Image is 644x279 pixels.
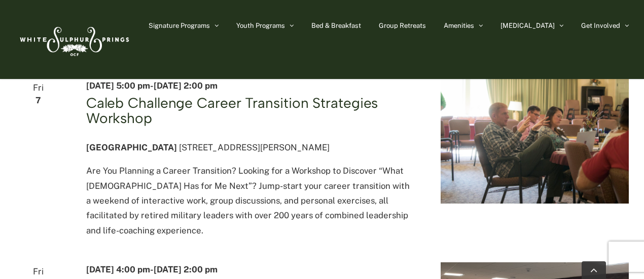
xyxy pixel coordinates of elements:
a: Caleb Challenge Career Transition Strategies Workshop [86,94,378,127]
span: [DATE] 4:00 pm [86,264,150,274]
span: [DATE] 2:00 pm [154,264,218,274]
p: Are You Planning a Career Transition? Looking for a Workshop to Discover “What [DEMOGRAPHIC_DATA]... [86,164,416,238]
span: [DATE] 2:00 pm [154,81,218,91]
span: [MEDICAL_DATA] [500,22,555,29]
span: [STREET_ADDRESS][PERSON_NAME] [179,142,330,152]
span: Get Involved [581,22,620,29]
img: White Sulphur Springs Logo [15,16,132,63]
span: [DATE] 5:00 pm [86,81,150,91]
time: - [86,81,218,91]
span: Group Retreats [379,22,426,29]
span: [GEOGRAPHIC_DATA] [86,142,177,152]
span: Signature Programs [149,22,210,29]
span: Amenities [444,22,474,29]
time: - [86,264,218,274]
img: IMG_4664 [441,78,629,204]
span: 7 [15,93,62,108]
span: Bed & Breakfast [311,22,361,29]
span: Fri [15,264,62,279]
span: Youth Programs [236,22,285,29]
span: Fri [15,81,62,95]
